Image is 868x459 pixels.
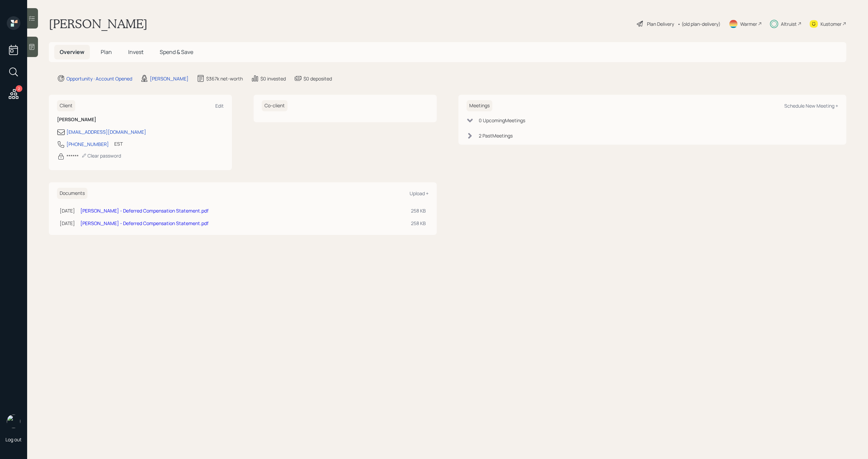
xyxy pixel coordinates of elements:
span: Invest [128,48,143,56]
div: Opportunity · Account Opened [66,75,132,82]
span: Spend & Save [160,48,193,56]
div: Log out [5,436,22,443]
div: Warmer [740,20,757,27]
a: [PERSON_NAME] - Deferred Compensation Statement.pdf [80,220,209,226]
div: Plan Delivery [647,20,674,27]
div: Altruist [781,20,797,27]
div: [DATE] [60,220,75,227]
span: Plan [101,48,112,56]
div: 0 Upcoming Meeting s [479,117,525,124]
div: 2 Past Meeting s [479,132,513,139]
div: 258 KB [411,207,426,214]
div: 2 [16,85,22,92]
h6: Meetings [467,100,492,111]
h6: Client [57,100,75,111]
div: 258 KB [411,220,426,227]
div: [EMAIL_ADDRESS][DOMAIN_NAME] [66,128,146,135]
a: [PERSON_NAME] - Deferred Compensation Statement.pdf [80,207,209,214]
h1: [PERSON_NAME] [49,16,147,31]
div: $0 invested [260,75,286,82]
img: michael-russo-headshot.png [7,415,20,428]
h6: [PERSON_NAME] [57,117,224,123]
div: Kustomer [821,20,842,27]
div: [PHONE_NUMBER] [66,141,109,148]
div: Clear password [81,152,121,159]
div: Schedule New Meeting + [784,103,838,109]
div: Edit [215,103,224,109]
div: $367k net-worth [206,75,243,82]
div: • (old plan-delivery) [677,20,721,27]
div: EST [114,140,123,147]
div: $0 deposited [303,75,332,82]
div: Upload + [410,190,429,197]
div: [DATE] [60,207,75,214]
h6: Co-client [262,100,288,111]
h6: Documents [57,188,87,199]
div: [PERSON_NAME] [150,75,189,82]
span: Overview [60,48,84,56]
